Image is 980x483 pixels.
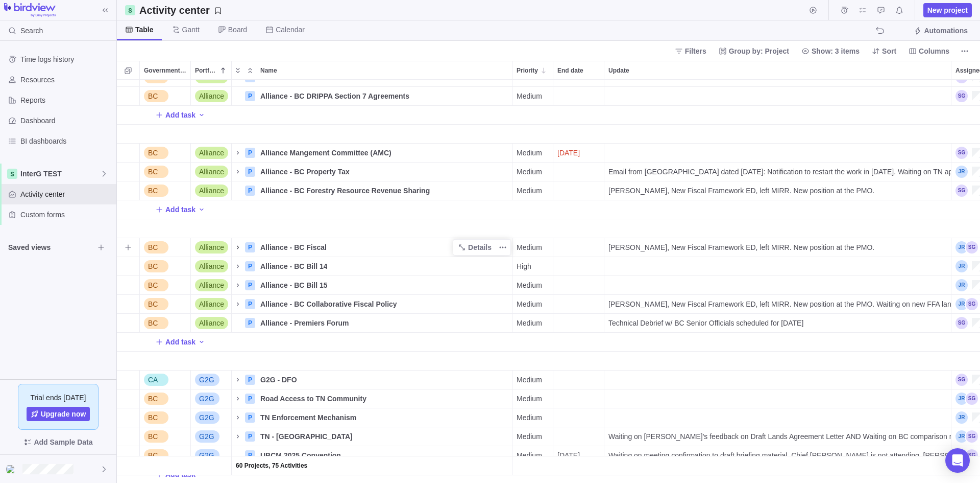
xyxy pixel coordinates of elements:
div: BC [140,144,190,162]
div: Portfolio [191,181,232,200]
span: Group by: Project [715,44,793,58]
div: Alliance - BC Bill 14 [256,257,512,275]
span: Selection mode [121,63,135,78]
div: Priority [512,257,553,276]
div: Portfolio [191,389,232,408]
div: Priority [512,181,553,200]
div: Portfolio [191,219,232,238]
div: Government Level [140,163,191,181]
a: My assignments [855,8,870,16]
div: End date [553,446,604,465]
span: Name [260,65,277,76]
div: Alliance [191,276,231,294]
div: BC [140,257,190,275]
div: Portfolio [191,61,231,79]
span: Add task [155,108,195,122]
div: Government Level [140,276,191,295]
span: Portfolio [195,65,217,76]
div: P [245,91,255,101]
span: Add task [165,204,195,215]
div: grid [117,80,980,483]
div: Name [232,144,512,163]
span: Add task [155,202,195,217]
span: BC [148,242,158,252]
div: P [245,431,255,442]
div: Portfolio [191,257,232,276]
div: Update [604,408,951,427]
span: Columns [919,46,949,56]
span: BC [148,148,158,158]
div: Government Level [140,371,191,389]
a: Upgrade now [27,407,90,421]
div: P [245,299,255,309]
div: P [245,280,255,290]
div: Ben Bisset, New Fiscal Framework ED, left MIRR. New position at the PMO. [604,181,951,200]
span: Show: 3 items [812,46,860,56]
div: Priority [512,276,553,295]
span: Filters [685,46,706,56]
div: Alliance - BC Fiscal [256,238,512,257]
span: Collapse [244,63,256,78]
a: Time logs [837,8,851,16]
div: P [245,394,255,404]
div: Sophie Gonthier [966,241,978,254]
div: Name [232,427,512,446]
div: Government Level [140,61,190,79]
div: Update [604,446,951,465]
span: Search [20,26,43,36]
div: BC [140,295,190,313]
span: Alliance - BC Property Tax [260,167,350,177]
div: Priority [512,314,553,333]
span: Alliance [199,91,224,101]
div: Government Level [140,125,191,144]
span: Add task [155,335,195,349]
span: Details [468,242,492,252]
span: [PERSON_NAME], New Fiscal Framework ED, left MIRR. New position at the PMO. [608,186,874,196]
div: Alliance [191,314,231,332]
div: Government Level [140,314,191,333]
div: End date [553,371,604,389]
div: End date [553,61,604,79]
div: Government Level [140,408,191,427]
span: BC [148,186,158,196]
span: Medium [517,280,542,290]
div: Update [604,87,951,106]
div: Portfolio [191,276,232,295]
span: Sort [868,44,900,58]
span: Resources [20,75,112,85]
span: Activity center [20,189,112,199]
div: Sophie Gonthier [955,185,968,197]
div: Alliance [191,181,231,200]
div: Name [232,314,512,333]
div: Alliance Mangement Committee (AMC) [256,144,512,162]
span: BC [148,299,158,309]
div: Portfolio [191,125,232,144]
div: P [245,186,255,196]
a: Details [454,240,496,255]
div: Name [232,238,512,257]
div: End date [553,181,604,200]
div: Medium [512,144,553,162]
div: Government Level [140,446,191,465]
div: BC [140,276,190,294]
div: End date [553,276,604,295]
a: Notifications [892,8,906,16]
div: Name [232,163,512,181]
span: Add task [165,337,195,347]
span: New project [923,3,972,17]
span: BC [148,167,158,177]
span: Medium [517,186,542,196]
div: Update [604,257,951,276]
div: End date [553,314,604,333]
div: Priority [512,389,553,408]
div: Portfolio [191,295,232,314]
div: Alliance - BC Collaborative Fiscal Policy [256,295,512,313]
div: Priority [512,87,553,106]
div: Joseph Rotenberg [955,166,968,178]
span: Automations [924,26,968,36]
span: Show: 3 items [797,44,864,58]
span: Alliance - BC Bill 15 [260,280,327,290]
span: Alliance [199,280,224,290]
div: End date [553,427,604,446]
